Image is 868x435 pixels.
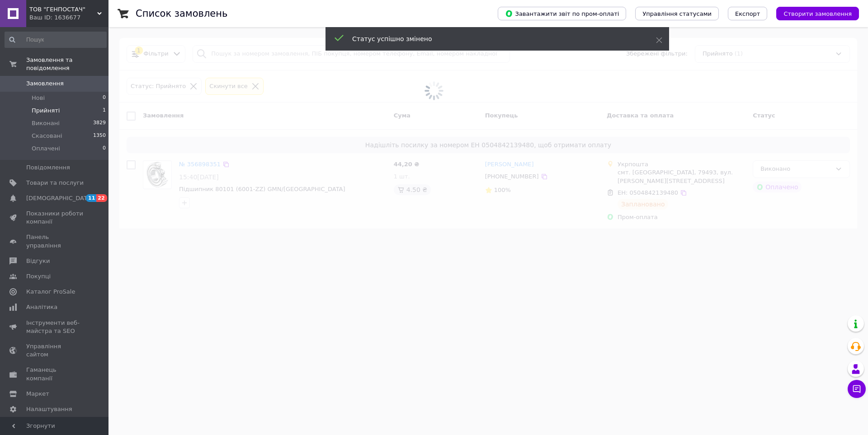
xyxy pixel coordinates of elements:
[26,56,108,72] span: Замовлення та повідомлення
[26,164,70,172] span: Повідомлення
[26,366,84,382] span: Гаманець компанії
[642,10,712,17] span: Управління статусами
[783,10,852,17] span: Створити замовлення
[735,10,760,17] span: Експорт
[767,10,859,17] a: Створити замовлення
[32,107,60,115] span: Прийняті
[728,7,768,20] button: Експорт
[86,194,96,202] span: 11
[29,14,108,22] div: Ваш ID: 1636677
[26,319,84,335] span: Інструменти веб-майстра та SEO
[352,34,633,43] div: Статус успішно змінено
[32,132,62,140] span: Скасовані
[26,303,57,311] span: Аналітика
[26,80,64,88] span: Замовлення
[32,119,60,127] span: Виконані
[96,194,107,202] span: 22
[26,272,51,281] span: Покупці
[5,32,107,48] input: Пошук
[136,8,227,19] h1: Список замовлень
[103,94,106,102] span: 0
[103,107,106,115] span: 1
[32,94,45,102] span: Нові
[26,210,84,226] span: Показники роботи компанії
[26,179,84,187] span: Товари та послуги
[498,7,626,20] button: Завантажити звіт по пром-оплаті
[776,7,859,20] button: Створити замовлення
[103,145,106,153] span: 0
[26,342,84,359] span: Управління сайтом
[93,132,106,140] span: 1350
[26,194,93,202] span: [DEMOGRAPHIC_DATA]
[26,390,49,398] span: Маркет
[93,119,106,127] span: 3829
[26,405,72,413] span: Налаштування
[26,233,84,249] span: Панель управління
[26,257,50,265] span: Відгуки
[26,288,75,296] span: Каталог ProSale
[505,9,619,18] span: Завантажити звіт по пром-оплаті
[29,5,97,14] span: ТОВ "ГЕНПОСТАЧ"
[635,7,719,20] button: Управління статусами
[32,145,60,153] span: Оплачені
[848,380,866,398] button: Чат з покупцем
